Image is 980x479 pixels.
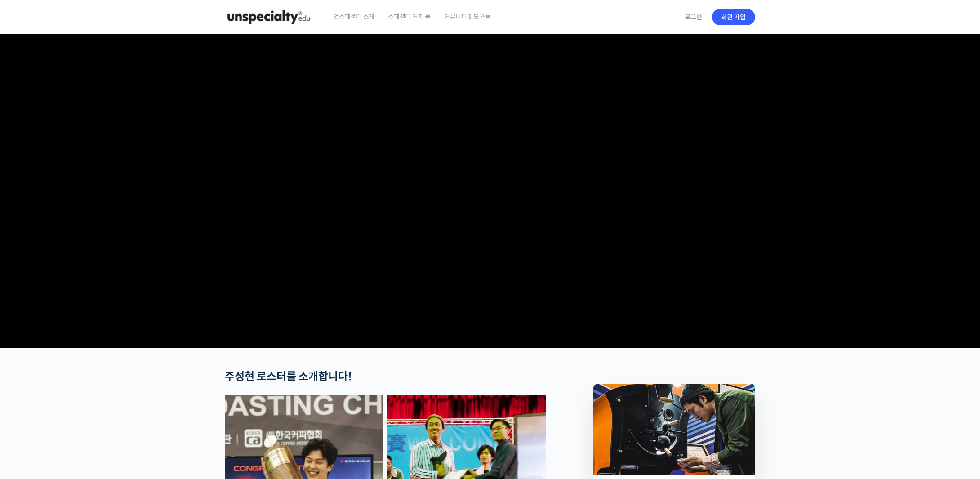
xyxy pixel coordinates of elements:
strong: 주성현 로스터를 소개합니다! [225,370,352,383]
a: 회원 가입 [712,9,755,25]
a: 로그인 [679,7,708,27]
